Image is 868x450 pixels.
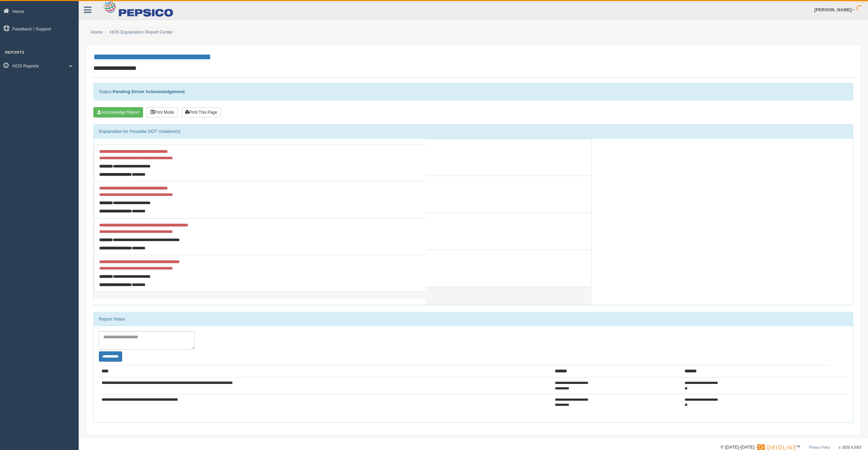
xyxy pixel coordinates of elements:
[113,89,184,94] strong: Pending Driver Acknowledgement
[91,29,103,35] a: Home
[99,351,122,362] button: Change Filter Options
[839,446,861,449] span: v. 2025.4.2063
[93,83,853,100] div: Status:
[93,107,143,117] button: Acknowledge Receipt
[94,312,853,326] div: Report Notes
[94,125,853,138] div: Explanation for Possible DOT Violation(s)
[146,107,178,117] button: Print Mode
[181,107,221,117] button: Print This Page
[110,29,173,35] a: HOS Explanation Report Center
[809,446,830,449] a: Privacy Policy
